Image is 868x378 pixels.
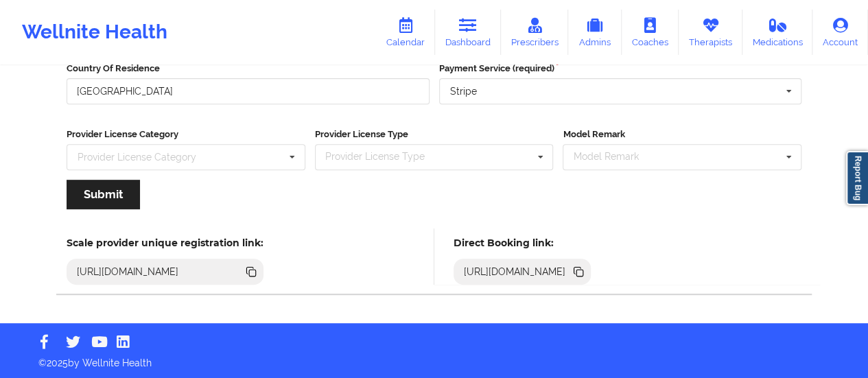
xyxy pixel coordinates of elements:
[568,10,622,55] a: Admins
[570,149,658,165] div: Model Remark
[322,149,445,165] div: Provider License Type
[67,237,263,249] h5: Scale provider unique registration link:
[67,180,140,209] button: Submit
[742,10,813,55] a: Medications
[439,62,802,75] label: Payment Service (required)
[846,151,868,205] a: Report Bug
[78,152,196,162] div: Provider License Category
[67,128,305,141] label: Provider License Category
[458,265,572,279] div: [URL][DOMAIN_NAME]
[622,10,679,55] a: Coaches
[315,128,554,141] label: Provider License Type
[454,237,591,249] h5: Direct Booking link:
[812,10,868,55] a: Account
[29,346,839,370] p: © 2025 by Wellnite Health
[501,10,569,55] a: Prescribers
[450,86,477,96] div: Stripe
[67,62,430,75] label: Country Of Residence
[563,128,801,141] label: Model Remark
[376,10,435,55] a: Calendar
[679,10,742,55] a: Therapists
[435,10,501,55] a: Dashboard
[71,265,185,279] div: [URL][DOMAIN_NAME]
